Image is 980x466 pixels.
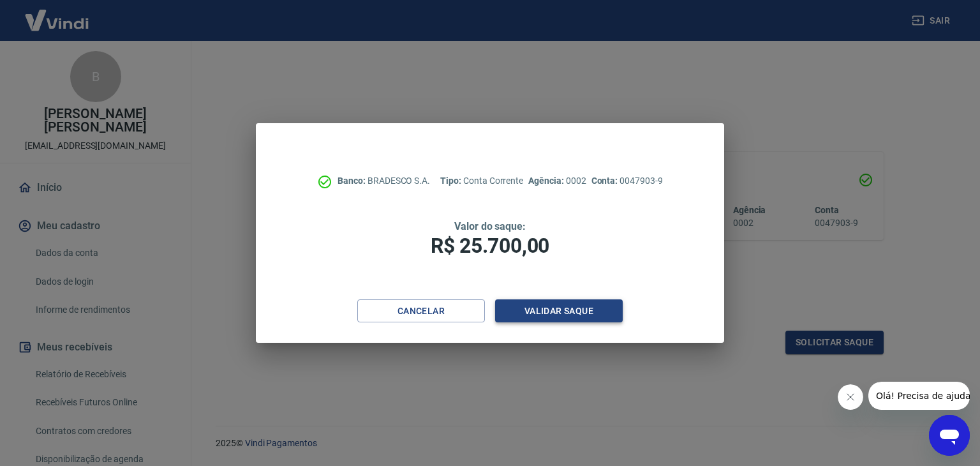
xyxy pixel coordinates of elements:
p: BRADESCO S.A. [338,174,430,188]
iframe: Mensagem da empresa [868,382,970,410]
p: 0047903-9 [591,174,663,188]
span: Conta: [591,176,620,186]
iframe: Botão para abrir a janela de mensagens [929,415,970,456]
iframe: Fechar mensagem [838,384,863,410]
span: R$ 25.700,00 [431,234,549,258]
span: Tipo: [440,176,463,186]
span: Valor do saque: [454,220,526,232]
p: Conta Corrente [440,174,523,188]
span: Olá! Precisa de ajuda? [8,9,107,19]
span: Agência: [528,176,566,186]
button: Validar saque [495,299,623,323]
span: Banco: [338,176,367,186]
p: 0002 [528,174,586,188]
button: Cancelar [357,299,485,323]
